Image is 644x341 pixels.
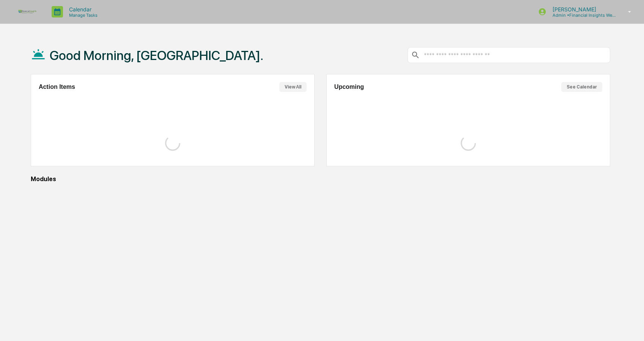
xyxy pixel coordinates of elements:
[279,82,307,92] button: View All
[18,10,36,14] img: logo
[63,6,101,13] p: Calendar
[546,6,617,13] p: [PERSON_NAME]
[31,175,610,183] div: Modules
[334,84,364,90] h2: Upcoming
[39,84,75,90] h2: Action Items
[561,82,602,92] button: See Calendar
[63,13,101,18] p: Manage Tasks
[546,13,617,18] p: Admin • Financial Insights Wealth Management
[50,48,263,63] h1: Good Morning, [GEOGRAPHIC_DATA].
